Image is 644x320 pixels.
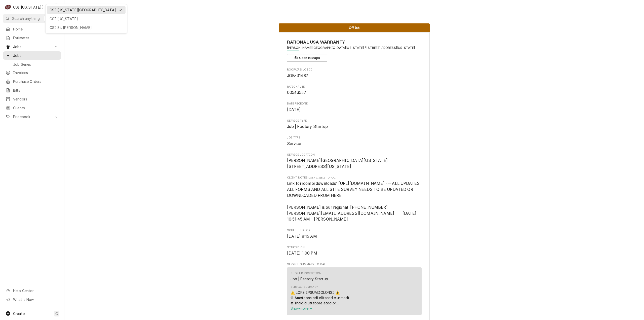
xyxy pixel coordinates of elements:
[50,16,123,21] div: CSI [US_STATE]
[50,25,123,30] div: CSI St. [PERSON_NAME]
[13,53,59,58] span: Jobs
[13,62,59,67] span: Job Series
[3,60,61,68] a: Go to Job Series
[3,51,61,60] a: Go to Jobs
[50,7,116,13] div: CSI [US_STATE][GEOGRAPHIC_DATA]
